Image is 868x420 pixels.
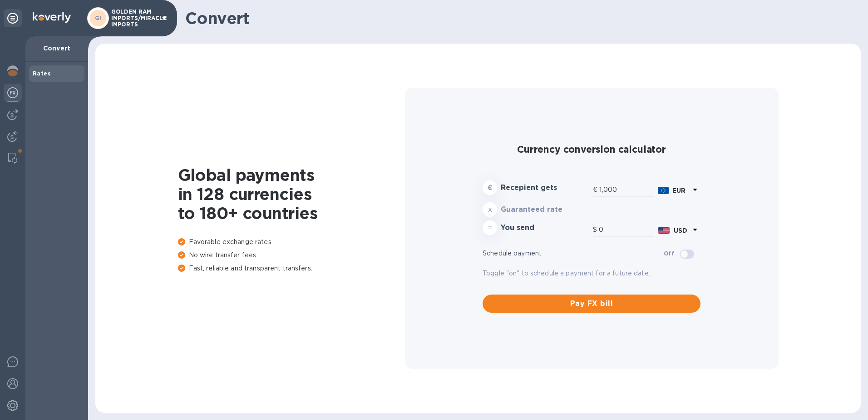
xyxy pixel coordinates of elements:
[674,227,687,234] b: USD
[185,9,853,28] h1: Convert
[483,220,497,235] div: =
[111,9,157,28] p: GOLDEN RAM IMPORTS/MIRACLE IMPORTS
[33,44,81,53] p: Convert
[33,12,71,23] img: Logo
[178,237,405,247] p: Favorable exchange rates.
[483,202,497,217] div: x
[488,184,492,191] strong: €
[7,87,18,98] img: Foreign exchange
[483,295,700,313] button: Pay FX bill
[593,183,599,197] div: €
[178,264,405,273] p: Fast, reliable and transparent transfers.
[593,223,599,237] div: $
[599,223,654,237] input: Amount
[664,250,674,257] b: Off
[483,269,700,278] p: Toggle "on" to schedule a payment for a future date.
[483,249,664,258] p: Schedule payment
[95,15,102,21] b: GI
[4,9,22,27] div: Unpin categories
[490,298,693,309] span: Pay FX bill
[501,205,589,214] h3: Guaranteed rate
[483,144,700,155] h2: Currency conversion calculator
[178,250,405,260] p: No wire transfer fees.
[501,224,589,232] h3: You send
[33,70,51,77] b: Rates
[672,187,686,194] b: EUR
[178,165,405,223] h1: Global payments in 128 currencies to 180+ countries
[501,184,589,192] h3: Recepient gets
[658,227,670,234] img: USD
[599,183,654,197] input: Amount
